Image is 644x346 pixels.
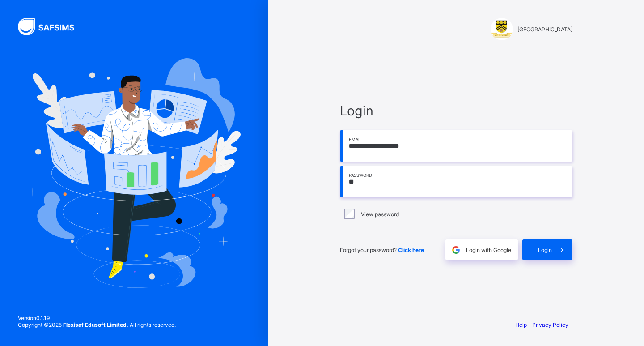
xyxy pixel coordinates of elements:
[18,315,176,321] span: Version 0.1.19
[466,247,511,253] span: Login with Google
[538,247,552,253] span: Login
[18,18,85,35] img: SAFSIMS Logo
[340,103,572,119] span: Login
[515,321,527,328] a: Help
[517,26,572,33] span: [GEOGRAPHIC_DATA]
[28,58,241,287] img: Hero Image
[340,247,424,253] span: Forgot your password?
[451,245,461,255] img: google.396cfc9801f0270233282035f929180a.svg
[532,321,568,328] a: Privacy Policy
[63,321,128,328] strong: Flexisaf Edusoft Limited.
[361,211,399,218] label: View password
[18,321,176,328] span: Copyright © 2025 All rights reserved.
[398,247,424,253] a: Click here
